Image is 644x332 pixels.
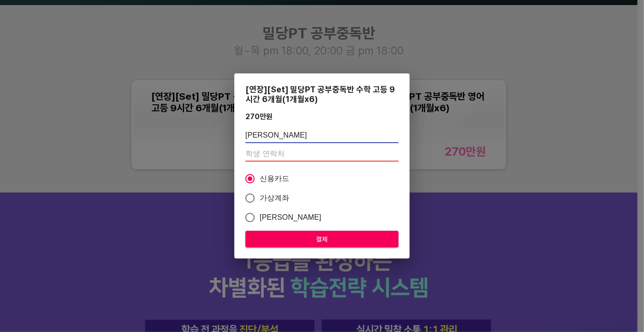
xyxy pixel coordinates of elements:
[260,173,290,184] span: 신용카드
[245,128,399,143] input: 학생 이름
[245,112,273,121] div: 270만 원
[245,231,399,248] button: 결제
[260,193,290,204] span: 가상계좌
[245,85,399,104] div: [연장][Set] 밀당PT 공부중독반 수학 고등 9시간 6개월(1개월x6)
[245,147,399,162] input: 학생 연락처
[253,234,391,245] span: 결제
[260,212,322,223] span: [PERSON_NAME]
